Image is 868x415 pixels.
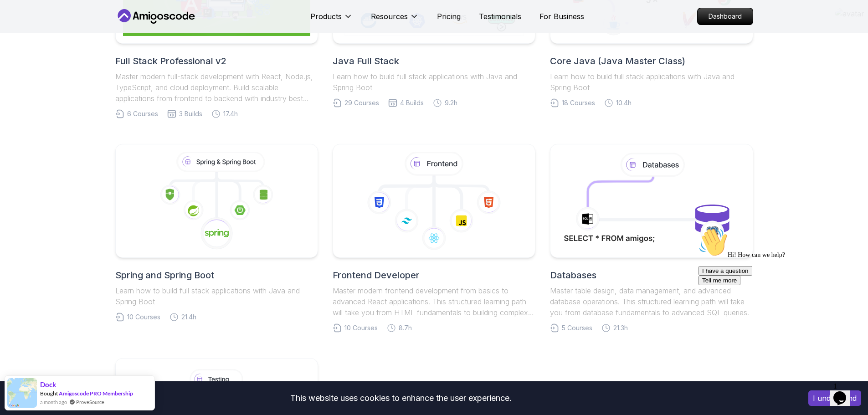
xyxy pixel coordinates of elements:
[333,144,535,333] a: Frontend DeveloperMaster modern frontend development from basics to advanced React applications. ...
[333,269,535,282] h2: Frontend Developer
[40,398,67,406] span: a month ago
[808,390,861,406] button: Accept cookies
[371,11,419,29] button: Resources
[115,55,318,67] h2: Full Stack Professional v2
[59,390,133,397] a: Amigoscode PRO Membership
[333,71,535,93] p: Learn how to build full stack applications with Java and Spring Boot
[115,71,318,104] p: Master modern full-stack development with React, Node.js, TypeScript, and cloud deployment. Build...
[179,109,202,118] span: 3 Builds
[7,378,37,408] img: provesource social proof notification image
[479,11,521,22] a: Testimonials
[344,323,378,333] span: 10 Courses
[4,27,90,34] span: Hi! How can we help?
[830,379,859,406] iframe: chat widget
[399,323,412,333] span: 8.7h
[562,98,595,108] span: 18 Courses
[539,11,584,22] a: For Business
[698,8,753,25] p: Dashboard
[181,313,196,322] span: 21.4h
[344,98,379,108] span: 29 Courses
[115,144,318,322] a: Spring and Spring BootLearn how to build full stack applications with Java and Spring Boot10 Cour...
[616,98,632,108] span: 10.4h
[4,4,168,61] div: 👋Hi! How can we help?I have a questionTell me more
[115,269,318,282] h2: Spring and Spring Boot
[697,8,753,25] a: Dashboard
[310,11,342,22] p: Products
[400,98,424,108] span: 4 Builds
[115,285,318,307] p: Learn how to build full stack applications with Java and Spring Boot
[613,323,628,333] span: 21.3h
[550,269,753,282] h2: Databases
[550,144,753,333] a: DatabasesMaster table design, data management, and advanced database operations. This structured ...
[333,285,535,318] p: Master modern frontend development from basics to advanced React applications. This structured le...
[4,4,33,33] img: :wave:
[76,398,104,406] a: ProveSource
[127,109,158,118] span: 6 Courses
[127,313,160,322] span: 10 Courses
[223,109,238,118] span: 17.4h
[550,285,753,318] p: Master table design, data management, and advanced database operations. This structured learning ...
[695,224,859,374] iframe: chat widget
[333,55,535,67] h2: Java Full Stack
[437,11,461,22] a: Pricing
[40,381,56,389] span: Dock
[550,71,753,93] p: Learn how to build full stack applications with Java and Spring Boot
[445,98,457,108] span: 9.2h
[4,42,57,51] button: I have a question
[7,388,795,408] div: This website uses cookies to enhance the user experience.
[550,55,753,67] h2: Core Java (Java Master Class)
[371,11,408,22] p: Resources
[40,390,58,397] span: Bought
[562,323,592,333] span: 5 Courses
[4,51,46,61] button: Tell me more
[310,11,353,29] button: Products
